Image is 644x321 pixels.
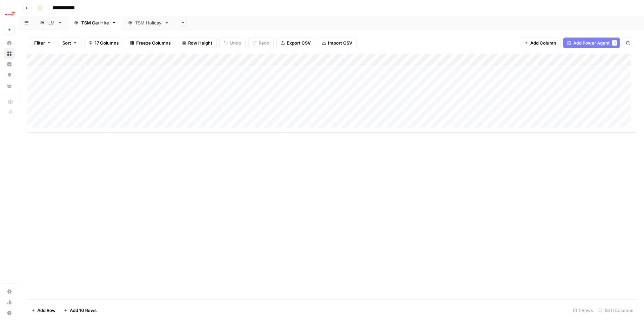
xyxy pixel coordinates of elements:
span: Add Row [37,307,56,314]
div: 13/17 Columns [596,305,636,316]
span: Import CSV [328,40,352,46]
button: Workspace: Ice Travel Group [4,5,15,22]
span: Add 10 Rows [70,307,97,314]
a: TSM Holiday [122,16,175,29]
a: TSM Car Hire [68,16,122,29]
div: 5 Rows [570,305,596,316]
a: Usage [4,297,15,308]
span: Sort [62,40,71,46]
button: Import CSV [318,38,357,48]
span: Undo [230,40,241,46]
span: Row Height [188,40,212,46]
span: 3 [613,40,615,46]
a: ILM [34,16,68,29]
button: Add Row [27,305,60,316]
button: Undo [219,38,246,48]
span: Export CSV [287,40,311,46]
button: Help + Support [4,308,15,318]
button: Row Height [178,38,217,48]
button: Freeze Columns [126,38,175,48]
button: Sort [58,38,82,48]
a: Browse [4,48,15,59]
a: Insights [4,59,15,70]
a: Settings [4,286,15,297]
div: TSM Car Hire [81,19,109,26]
span: Add Column [530,40,556,46]
img: Ice Travel Group Logo [4,8,16,20]
button: 17 Columns [84,38,123,48]
button: Add 10 Rows [60,305,101,316]
div: ILM [47,19,55,26]
div: TSM Holiday [135,19,162,26]
button: Add Power Agent3 [563,38,620,48]
span: Add Power Agent [573,40,610,46]
button: Export CSV [276,38,315,48]
span: Filter [34,40,45,46]
a: Opportunities [4,70,15,80]
div: 3 [612,40,617,46]
button: Add Column [520,38,560,48]
a: Home [4,38,15,48]
span: Redo [259,40,269,46]
a: Your Data [4,80,15,91]
span: 17 Columns [95,40,119,46]
button: Filter [30,38,55,48]
span: Freeze Columns [136,40,171,46]
button: Redo [248,38,274,48]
